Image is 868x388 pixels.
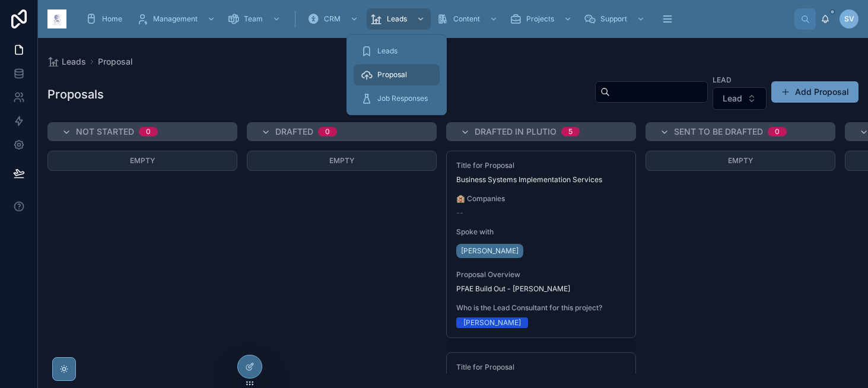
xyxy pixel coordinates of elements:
a: Home [82,8,131,30]
span: Empty [728,156,753,165]
img: App logo [47,9,66,28]
a: Projects [506,8,578,30]
span: PFAE Build Out - [PERSON_NAME] [456,284,626,294]
div: 0 [325,127,330,136]
span: 🏨 Companies [456,194,626,203]
span: Empty [329,156,354,165]
span: Team [244,14,263,24]
span: Content [453,14,480,24]
span: Title for Proposal [456,161,626,170]
a: Content [433,8,504,30]
span: Support [600,14,627,24]
a: Leads [367,8,431,30]
span: Job Responses [377,94,428,103]
span: Leads [377,46,398,56]
span: Leads [62,56,86,68]
div: scrollable content [76,6,794,32]
a: Leads [354,40,440,62]
span: Management [153,14,198,24]
a: Proposal [98,56,133,68]
a: Team [224,8,287,30]
span: Empty [130,156,155,165]
span: [PERSON_NAME] [461,246,519,256]
a: Management [133,8,221,30]
a: Support [580,8,651,30]
label: Lead [713,74,732,85]
span: Lead [723,93,742,104]
span: Drafted in Plutio [475,126,557,138]
a: [PERSON_NAME] [456,244,523,258]
span: Leads [387,14,407,24]
span: Home [102,14,122,24]
span: SV [844,14,854,24]
div: [PERSON_NAME] [463,317,521,328]
h1: Proposals [47,86,104,103]
span: Sent to Be Drafted [674,126,763,138]
span: Projects [526,14,554,24]
span: Drafted [275,126,313,138]
span: Business Systems Implementation Services [456,175,626,185]
span: CRM [324,14,341,24]
span: Spoke with [456,227,626,237]
span: Title for Proposal [456,362,626,372]
a: Leads [47,56,86,68]
a: Proposal [354,64,440,85]
a: Job Responses [354,88,440,109]
span: Proposal Overview [456,270,626,279]
span: -- [456,208,463,218]
div: 0 [775,127,780,136]
button: Select Button [713,87,767,110]
div: 5 [568,127,573,136]
a: CRM [304,8,364,30]
span: Not Started [76,126,134,138]
a: Title for ProposalBusiness Systems Implementation Services🏨 Companies--Spoke with[PERSON_NAME]Pro... [446,151,636,338]
span: Who is the Lead Consultant for this project? [456,303,626,313]
div: 0 [146,127,151,136]
span: Proposal [377,70,407,79]
button: Add Proposal [771,81,859,103]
